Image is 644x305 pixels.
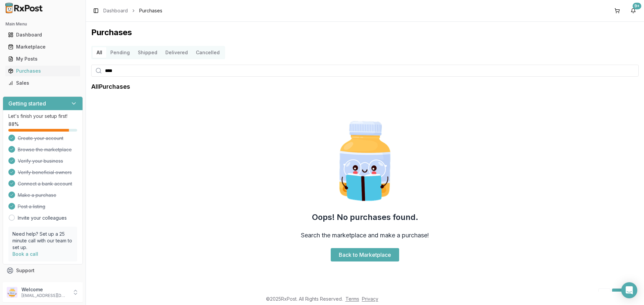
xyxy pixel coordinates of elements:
[3,42,83,52] button: Marketplace
[18,135,63,142] span: Create your account
[91,291,145,298] div: Showing 0 to 0 of 0 entries
[21,293,68,298] p: [EMAIL_ADDRESS][DOMAIN_NAME]
[106,47,134,58] button: Pending
[362,296,378,302] a: Privacy
[12,231,73,251] p: Need help? Set up a 25 minute call with our team to set up.
[103,7,162,14] nav: breadcrumb
[12,251,38,257] a: Book a call
[139,7,162,14] span: Purchases
[301,231,429,240] h3: Search the marketplace and make a purchase!
[322,118,408,204] img: Smart Pill Bottle
[331,248,399,261] a: Back to Marketplace
[5,77,80,89] a: Sales
[161,47,192,58] button: Delivered
[633,3,641,9] div: 9+
[103,7,128,14] a: Dashboard
[18,180,72,187] span: Connect a bank account
[8,121,19,128] span: 88 %
[8,56,77,62] div: My Posts
[18,203,45,210] span: Post a listing
[628,5,639,16] button: 9+
[5,65,80,77] a: Purchases
[192,47,224,58] button: Cancelled
[5,21,80,27] h2: Main Menu
[18,146,72,153] span: Browse the marketplace
[8,113,77,120] p: Let's finish your setup first!
[8,44,77,50] div: Marketplace
[93,47,106,58] button: All
[612,288,624,300] a: 1
[21,286,68,293] p: Welcome
[8,31,77,38] div: Dashboard
[91,82,130,91] h1: All Purchases
[18,158,63,164] span: Verify your business
[3,264,83,277] button: Support
[18,192,56,199] span: Make a purchase
[8,68,77,74] div: Purchases
[18,169,72,176] span: Verify beneficial owners
[18,215,67,221] a: Invite your colleagues
[8,99,46,107] h3: Getting started
[345,296,359,302] a: Terms
[91,27,639,38] h1: Purchases
[598,288,639,300] nav: pagination
[5,41,80,53] a: Marketplace
[3,3,46,13] img: RxPost Logo
[134,47,161,58] button: Shipped
[7,287,17,298] img: User avatar
[16,279,39,286] span: Feedback
[312,212,418,223] h2: Oops! No purchases found.
[3,277,83,289] button: Feedback
[5,29,80,41] a: Dashboard
[3,54,83,64] button: My Posts
[3,78,83,88] button: Sales
[8,80,77,86] div: Sales
[3,29,83,40] button: Dashboard
[5,53,80,65] a: My Posts
[621,282,637,298] div: Open Intercom Messenger
[3,66,83,76] button: Purchases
